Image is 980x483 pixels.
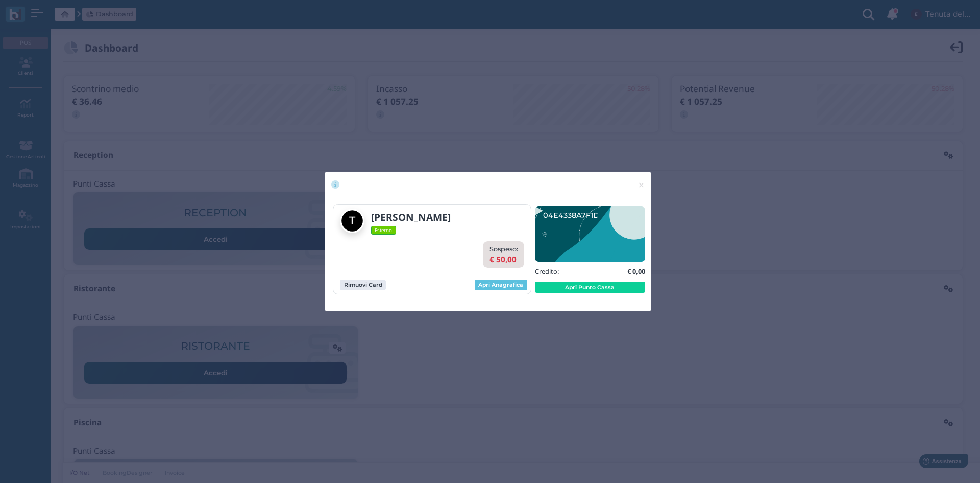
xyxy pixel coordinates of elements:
[638,178,645,192] span: ×
[535,282,645,293] button: Apri Punto Cassa
[489,254,517,265] b: € 50,00
[489,244,518,254] label: Sospeso:
[543,210,609,219] text: 04E4338A7F1D90
[30,8,67,16] span: Assistenza
[535,268,559,275] h5: Credito:
[371,210,451,224] b: [PERSON_NAME]
[627,267,645,276] b: € 0,00
[340,209,482,235] a: [PERSON_NAME] Esterno
[340,209,364,233] img: Turco
[475,280,527,291] a: Apri Anagrafica
[371,226,396,234] span: Esterno
[340,280,386,291] button: Rimuovi Card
